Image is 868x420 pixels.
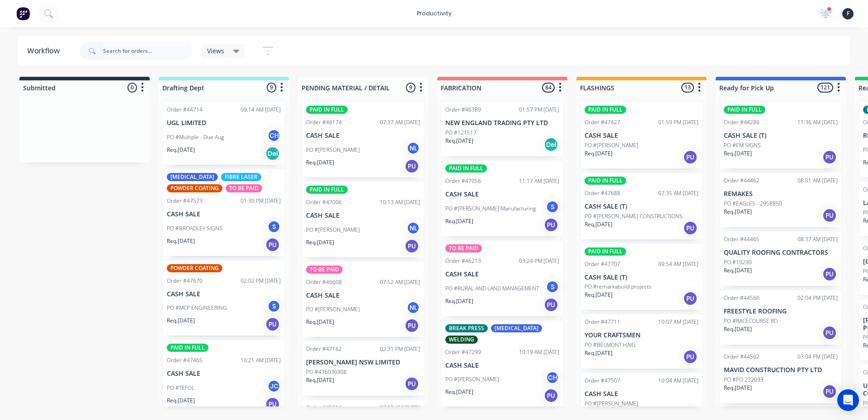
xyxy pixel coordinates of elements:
[267,379,281,393] div: JC
[445,164,487,173] div: PAID IN FULL
[724,325,752,333] p: Req. [DATE]
[724,353,759,361] div: Order #44562
[581,244,702,310] div: PAID IN FULLOrder #4770709:54 AM [DATE]CASH SALE (T)PO #remarkabuild projectsReq.[DATE]PU
[302,102,424,177] div: PAID IN FULLOrder #4617407:37 AM [DATE]CASH SALEPO #[PERSON_NAME]NLReq.[DATE]PU
[658,377,698,385] div: 10:04 AM [DATE]
[265,238,280,252] div: PU
[585,149,613,158] p: Req. [DATE]
[306,292,420,299] p: CASH SALE
[306,368,347,376] p: PO #436036908
[445,388,473,396] p: Req. [DATE]
[585,274,698,281] p: CASH SALE (T)
[585,220,613,229] p: Req. [DATE]
[306,359,420,366] p: [PERSON_NAME] NSW LIMITED
[302,341,424,396] div: Order #4716202:31 PM [DATE][PERSON_NAME] NSW LIMITEDPO #436036908Req.[DATE]PU
[445,375,499,383] p: PO #[PERSON_NAME]
[16,7,30,20] img: Factory
[797,235,838,243] div: 08:37 AM [DATE]
[306,198,342,206] div: Order #47006
[442,241,563,316] div: TO BE PAIDOrder #4621303:24 PM [DATE]CASH SALEPO #RURAL AND LAND MANAGEMENTSReq.[DATE]PU
[167,277,203,285] div: Order #47670
[724,208,752,216] p: Req. [DATE]
[546,200,559,214] div: S
[445,137,473,145] p: Req. [DATE]
[265,397,280,411] div: PU
[306,106,348,114] div: PAID IN FULL
[585,390,698,398] p: CASH SALE
[241,356,281,364] div: 10:21 AM [DATE]
[445,336,478,344] div: WELDING
[585,349,613,357] p: Req. [DATE]
[302,182,424,257] div: PAID IN FULLOrder #4700610:13 AM [DATE]CASH SALEPO #[PERSON_NAME]NLReq.[DATE]PU
[724,149,752,158] p: Req. [DATE]
[445,217,473,225] p: Req. [DATE]
[724,376,764,384] p: PO #PO 232093
[724,294,759,302] div: Order #44560
[724,258,752,266] p: PO #10290
[306,404,342,412] div: Order #45914
[585,106,626,114] div: PAID IN FULL
[822,150,837,164] div: PU
[519,348,559,356] div: 10:19 AM [DATE]
[720,290,841,345] div: Order #4456002:04 PM [DATE]FREESTYLE ROOFINGPO #RACECOURSE RDReq.[DATE]PU
[724,177,759,185] div: Order #44462
[103,42,193,60] input: Search for orders...
[724,118,759,126] div: Order #44286
[306,186,348,194] div: PAID IN FULL
[724,317,778,325] p: PO #RACECOURSE RD
[163,340,284,415] div: PAID IN FULLOrder #4746510:21 AM [DATE]CASH SALEPO #TEFOLJCReq.[DATE]PU
[585,400,638,408] p: PO #[PERSON_NAME]
[720,102,841,168] div: PAID IN FULLOrder #4428611:36 AM [DATE]CASH SALE (T)PO #EM SIGNSReq.[DATE]PU
[405,377,419,391] div: PU
[445,285,539,293] p: PO #RURAL AND LAND MANAGEMENT
[724,266,752,275] p: Req. [DATE]
[306,226,360,234] p: PO #[PERSON_NAME]
[585,203,698,210] p: CASH SALE (T)
[544,137,558,152] div: Del
[581,173,702,239] div: PAID IN FULLOrder #4768807:35 AM [DATE]CASH SALE (T)PO #[PERSON_NAME] CONSTRUCTIONSReq.[DATE]PU
[167,356,203,364] div: Order #47465
[306,266,343,274] div: TO BE PAID
[207,46,224,56] span: Views
[405,159,419,173] div: PU
[445,119,559,127] p: NEW ENGLAND TRADING PTY LTD
[167,106,203,114] div: Order #44714
[724,384,752,392] p: Req. [DATE]
[658,118,698,126] div: 01:59 PM [DATE]
[683,350,698,364] div: PU
[822,267,837,281] div: PU
[683,150,698,164] div: PU
[380,404,420,412] div: 07:18 AM [DATE]
[797,177,838,185] div: 08:01 AM [DATE]
[27,46,64,56] div: Workflow
[306,376,334,384] p: Req. [DATE]
[167,264,222,272] div: POWDER COATING
[167,119,281,127] p: UGL LIMITED
[720,349,841,403] div: Order #4456203:04 PM [DATE]MAVID CONSTRUCTION PTY LTDPO #PO 232093Req.[DATE]PU
[445,244,482,252] div: TO BE PAID
[267,129,281,142] div: CH
[406,141,420,155] div: NL
[546,371,559,384] div: CH
[167,290,281,298] p: CASH SALE
[724,200,782,208] p: PO #EAGLES - 2958850
[306,318,334,326] p: Req. [DATE]
[241,197,281,205] div: 01:30 PM [DATE]
[724,366,838,374] p: MAVID CONSTRUCTION PTY LTD
[163,169,284,256] div: [MEDICAL_DATA]FIBRE LASERPOWDER COATINGTO BE PAIDOrder #4757301:30 PM [DATE]CASH SALEPO #BROADLEY...
[265,146,280,161] div: Del
[445,257,481,265] div: Order #46213
[585,318,620,326] div: Order #47711
[167,370,281,378] p: CASH SALE
[167,344,208,352] div: PAID IN FULL
[306,305,360,313] p: PO #[PERSON_NAME]
[380,198,420,206] div: 10:13 AM [DATE]
[519,106,559,114] div: 01:57 PM [DATE]
[491,324,542,332] div: [MEDICAL_DATA]
[163,102,284,165] div: Order #4471409:14 AM [DATE]UGL LIMITEDPO #Multiple - Due AugCHReq.[DATE]Del
[445,271,559,278] p: CASH SALE
[306,345,342,353] div: Order #47162
[445,362,559,369] p: CASH SALE
[720,232,841,286] div: Order #4446508:37 AM [DATE]QUALITY ROOFING CONTRACTORSPO #10290Req.[DATE]PU
[724,249,838,257] p: QUALITY ROOFING CONTRACTORS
